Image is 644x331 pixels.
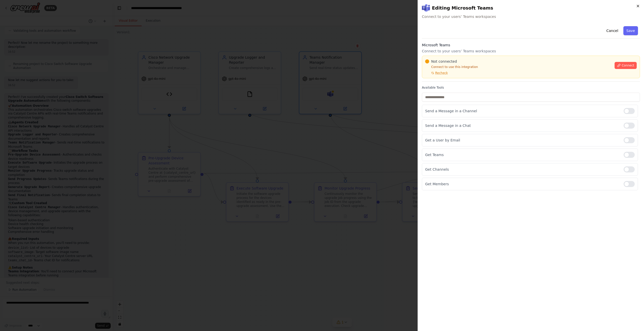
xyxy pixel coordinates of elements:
p: Connect to use this integration [425,65,612,69]
span: Connect to your users’ Teams workspaces [422,14,640,19]
img: Microsoft Teams [422,4,430,12]
button: Recheck [425,71,448,75]
p: Get Members [425,181,620,187]
p: Send a Message in a Channel [425,108,620,114]
h3: Microsoft Teams [422,43,640,48]
p: Get Teams [425,152,620,157]
button: Connect [615,62,637,69]
span: Connect [622,63,634,67]
p: Send a Message in a Chat [425,123,620,128]
span: Not connected [431,59,457,64]
label: Available Tools [422,86,640,90]
button: Save [623,26,638,35]
p: Get a User by Email [425,138,620,143]
h2: Editing Microsoft Teams [422,4,640,12]
span: Recheck [435,71,448,75]
p: Get Channels [425,167,620,172]
p: Connect to your users’ Teams workspaces [422,49,640,54]
button: Cancel [603,26,621,35]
